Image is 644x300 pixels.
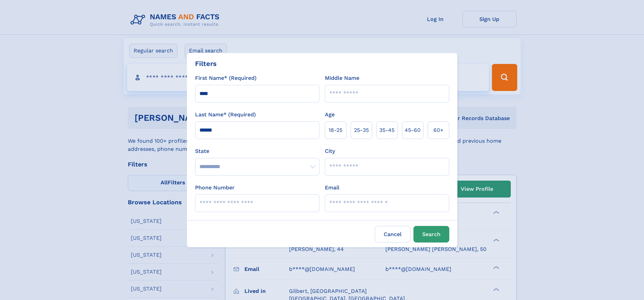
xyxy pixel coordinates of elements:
[354,126,369,134] span: 25‑35
[325,184,339,192] label: Email
[375,226,411,243] label: Cancel
[195,184,235,192] label: Phone Number
[325,74,359,82] label: Middle Name
[195,59,217,69] div: Filters
[195,111,256,119] label: Last Name* (Required)
[405,126,421,134] span: 45‑60
[433,126,444,134] span: 60+
[325,111,335,119] label: Age
[329,126,342,134] span: 18‑25
[195,74,257,82] label: First Name* (Required)
[325,147,335,155] label: City
[379,126,395,134] span: 35‑45
[195,147,319,155] label: State
[413,226,449,243] button: Search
